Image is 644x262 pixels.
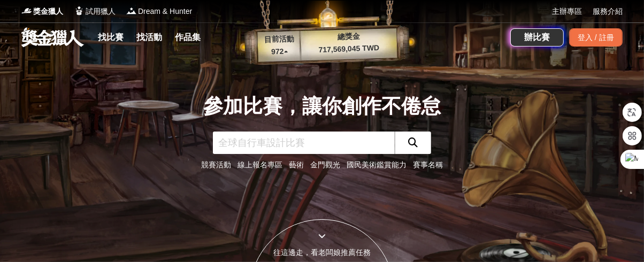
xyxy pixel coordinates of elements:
[257,33,301,46] p: 目前活動
[94,30,128,45] a: 找比賽
[21,5,32,16] img: Logo
[413,160,443,169] a: 賽事名稱
[237,160,282,169] a: 線上報名專區
[510,28,564,47] a: 辦比賽
[74,5,85,16] img: Logo
[593,6,623,17] a: 服務介紹
[300,29,397,44] p: 總獎金
[132,30,166,45] a: 找活動
[310,160,340,169] a: 金門觀光
[250,247,394,258] div: 往這邊走，看老闆娘推薦任務
[552,6,582,17] a: 主辦專區
[213,132,395,154] input: 全球自行車設計比賽
[289,160,304,169] a: 藝術
[201,160,231,169] a: 競賽活動
[301,42,397,56] p: 717,569,045 TWD
[33,6,63,17] span: 獎金獵人
[138,6,192,17] span: Dream & Hunter
[171,30,205,45] a: 作品集
[347,160,407,169] a: 國民美術鑑賞能力
[126,5,137,16] img: Logo
[126,6,192,17] a: LogoDream & Hunter
[201,91,443,121] div: 參加比賽，讓你創作不倦怠
[258,45,301,58] p: 972 ▴
[21,6,63,17] a: Logo獎金獵人
[74,6,116,17] a: Logo試用獵人
[86,6,116,17] span: 試用獵人
[569,28,623,47] div: 登入 / 註冊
